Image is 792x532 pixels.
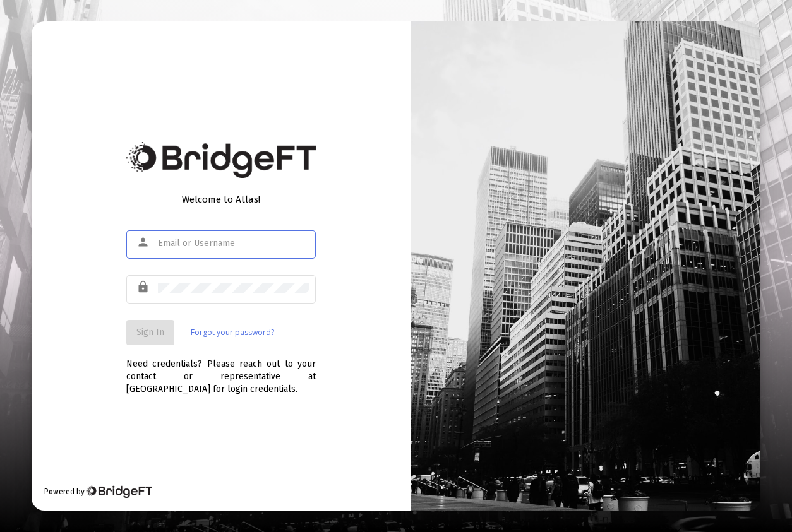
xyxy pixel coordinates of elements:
div: Powered by [44,485,152,498]
button: Sign In [126,320,174,345]
mat-icon: person [136,235,152,250]
span: Sign In [136,327,164,338]
mat-icon: lock [136,280,152,295]
a: Forgot your password? [191,326,274,339]
img: Bridge Financial Technology Logo [86,485,152,498]
div: Need credentials? Please reach out to your contact or representative at [GEOGRAPHIC_DATA] for log... [126,345,316,396]
div: Welcome to Atlas! [126,193,316,206]
img: Bridge Financial Technology Logo [126,142,316,178]
input: Email or Username [158,239,309,249]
